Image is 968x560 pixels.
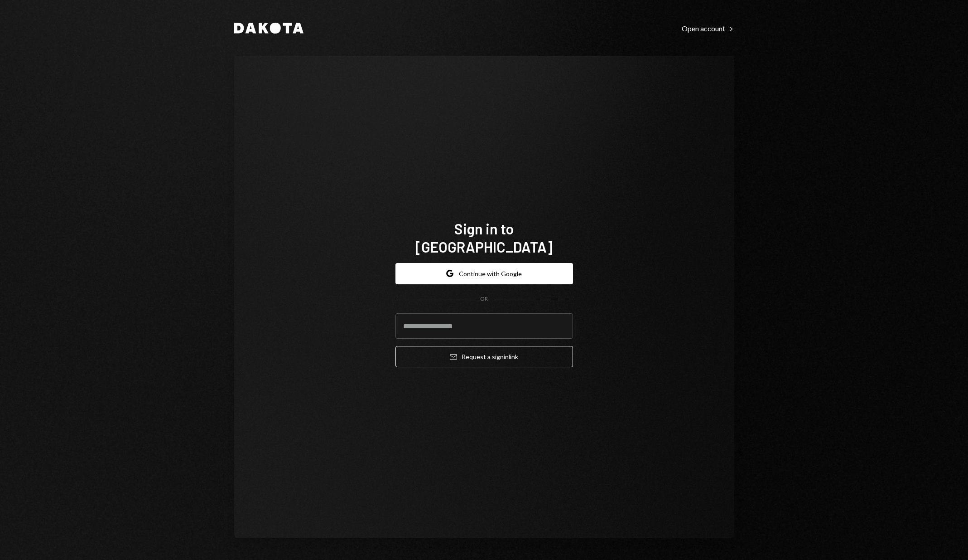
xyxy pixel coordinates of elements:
[395,346,573,367] button: Request a signinlink
[395,219,573,256] h1: Sign in to [GEOGRAPHIC_DATA]
[395,263,573,284] button: Continue with Google
[682,23,734,33] a: Open account
[480,295,488,303] div: OR
[682,24,734,33] div: Open account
